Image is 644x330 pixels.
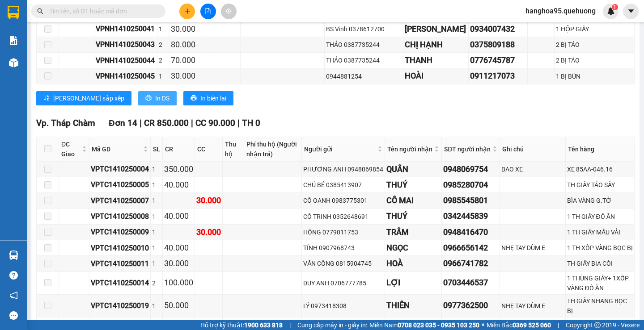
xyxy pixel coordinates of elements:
[159,40,168,50] div: 2
[326,40,402,50] div: THẢO 0387735244
[179,4,195,19] button: plus
[164,163,193,175] div: 350.000
[152,164,161,174] div: 1
[151,137,163,162] th: SL
[43,95,50,102] span: sort-ascending
[385,256,442,272] td: HOÀ
[164,210,193,222] div: 40.000
[191,118,193,128] span: |
[53,93,124,103] span: [PERSON_NAME] sắp xếp
[386,179,440,191] div: THUÝ
[443,194,498,207] div: 0985545801
[567,212,633,221] div: 1 TH GIẤY ĐỒ ĂN
[326,71,402,81] div: 0944881254
[567,273,633,293] div: 1 THÙNG GIẤY+ 1XỐP VÀNG ĐỒ ĂN
[89,272,151,295] td: VPTC1410250014
[303,243,383,253] div: TÍNH 0907968743
[385,162,442,177] td: QUÂN
[109,118,137,128] span: Đơn 14
[386,299,440,312] div: THIÊN
[152,227,161,237] div: 1
[89,209,151,224] td: VPTC1410250008
[92,144,141,154] span: Mã GD
[242,118,260,128] span: TH 0
[385,225,442,240] td: TRÂM
[403,37,469,53] td: CHỊ HẠNH
[91,258,149,269] div: VPTC1410250011
[225,8,232,14] span: aim
[91,179,149,190] div: VPTC1410250005
[89,256,151,272] td: VPTC1410250011
[171,23,200,35] div: 30.000
[567,243,633,253] div: 1 TH XỐP VÀNG BỌC BỊ
[155,93,169,103] span: In DS
[442,225,500,240] td: 0948416470
[470,54,526,67] div: 0776745787
[386,210,440,222] div: THUÝ
[326,55,402,65] div: THẢO 0387735244
[144,118,189,128] span: CR 850.000
[443,179,498,191] div: 0985280704
[556,55,633,65] div: 2 BỊ TÁO
[385,209,442,224] td: THUÝ
[403,21,469,37] td: Hà Phan
[567,296,633,316] div: TH GIẤY NHANG BỌC BỊ
[91,300,149,311] div: VPTC1410250019
[443,226,498,238] div: 0948416470
[470,38,526,51] div: 0375809188
[442,177,500,193] td: 0985280704
[303,301,383,311] div: LÝ 0973418308
[37,8,43,14] span: search
[443,257,498,270] div: 0966741782
[94,37,157,53] td: VPNH1410250043
[89,162,151,177] td: VPTC1410250004
[442,272,500,295] td: 0703446537
[9,36,18,45] img: solution-icon
[500,137,565,162] th: Ghi chú
[164,276,193,289] div: 100.000
[556,71,633,81] div: 1 BỊ BÚN
[518,5,603,17] span: hanghoa95.quehuong
[623,4,639,19] button: caret-down
[386,194,440,207] div: CÔ MAI
[369,320,479,330] span: Miền Nam
[558,320,559,330] span: |
[297,320,367,330] span: Cung cấp máy in - giấy in:
[443,242,498,254] div: 0966656142
[49,6,155,16] input: Tìm tên, số ĐT hoặc mã đơn
[385,295,442,317] td: THIÊN
[36,91,131,105] button: sort-ascending[PERSON_NAME] sắp xếp
[164,242,193,254] div: 40.000
[183,91,233,105] button: printerIn biên lai
[386,242,440,254] div: NGỌC
[567,180,633,190] div: TH GIẤY TÁO SẤY
[444,144,491,154] span: SĐT người nhận
[469,21,528,37] td: 0934007432
[94,21,157,37] td: VPNH1410250041
[200,320,283,330] span: Hỗ trợ kỹ thuật:
[152,212,161,221] div: 1
[501,301,563,311] div: NHẸ TAY DÙM E
[89,240,151,256] td: VPTC1410250010
[487,320,551,330] span: Miền Bắc
[171,38,200,51] div: 80.000
[159,71,168,81] div: 1
[164,179,193,191] div: 40.000
[200,93,226,103] span: In biên lai
[386,226,440,238] div: TRÂM
[89,225,151,240] td: VPTC1410250009
[567,227,633,237] div: 1 TH GIẤY MẪU VẢI
[442,295,500,317] td: 0977362500
[443,210,498,222] div: 0342445839
[91,163,149,175] div: VPTC1410250004
[91,195,149,206] div: VPTC1410250007
[470,23,526,35] div: 0934007432
[196,226,221,238] div: 30.000
[385,177,442,193] td: THUÝ
[9,58,18,67] img: warehouse-icon
[61,139,80,159] span: ĐC Giao
[513,322,551,329] strong: 0369 525 060
[470,70,526,82] div: 0911217073
[556,40,633,50] div: 2 BỊ TÁO
[613,4,616,10] span: 1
